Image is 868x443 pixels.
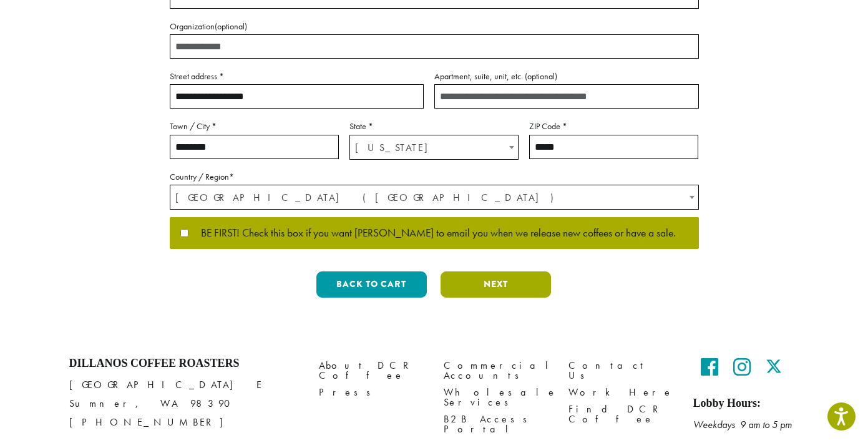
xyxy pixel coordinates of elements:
[444,411,550,438] a: B2B Access Portal
[568,401,675,428] a: Find DCR Coffee
[568,357,675,384] a: Contact Us
[434,69,699,84] label: Apartment, suite, unit, etc.
[349,135,519,160] span: State
[693,397,799,411] h5: Lobby Hours:
[350,135,518,160] span: Washington
[349,119,519,134] label: State
[170,119,339,134] label: Town / City
[693,418,792,431] em: Weekdays 9 am to 5 pm
[316,271,427,298] button: Back to cart
[529,119,698,134] label: ZIP Code
[319,357,425,384] a: About DCR Coffee
[180,229,188,237] input: BE FIRST! Check this box if you want [PERSON_NAME] to email you when we release new coffees or ha...
[319,384,425,401] a: Press
[69,376,300,432] p: [GEOGRAPHIC_DATA] E Sumner, WA 98390 [PHONE_NUMBER]
[441,271,551,298] button: Next
[444,357,550,384] a: Commercial Accounts
[170,185,699,210] span: Country / Region
[170,69,424,84] label: Street address
[188,228,676,239] span: BE FIRST! Check this box if you want [PERSON_NAME] to email you when we release new coffees or ha...
[525,71,557,82] span: (optional)
[444,384,550,411] a: Wholesale Services
[568,384,675,401] a: Work Here
[170,185,698,210] span: United States (US)
[69,357,300,371] h4: Dillanos Coffee Roasters
[170,19,699,34] label: Organization
[215,21,247,32] span: (optional)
